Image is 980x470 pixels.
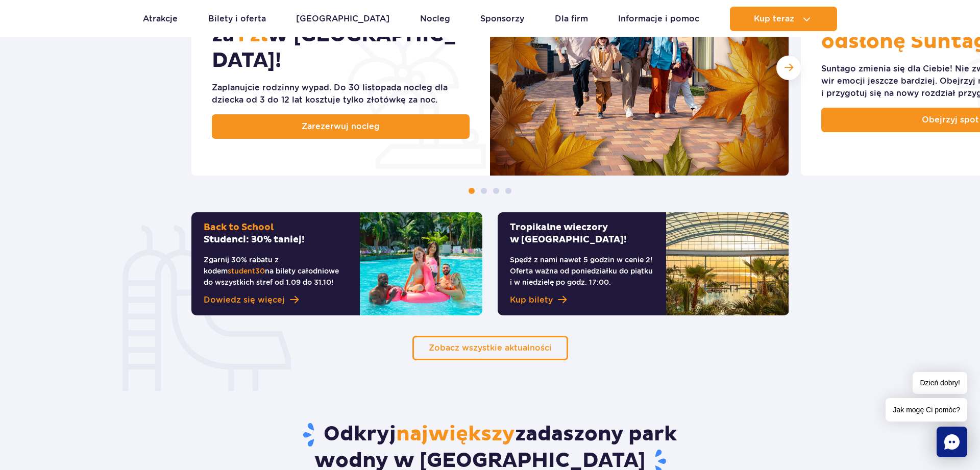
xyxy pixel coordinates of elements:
[922,114,979,126] span: Obejrzyj spot
[208,7,266,31] a: Bilety i oferta
[429,343,552,353] span: Zobacz wszystkie aktualności
[204,294,285,306] span: Dowiedz się więcej
[666,212,789,315] img: Tropikalne wieczory w&nbsp;Suntago!
[296,7,389,31] a: [GEOGRAPHIC_DATA]
[886,398,967,422] span: Jak mogę Ci pomóc?
[480,7,524,31] a: Sponsorzy
[212,82,470,106] div: Zaplanujcie rodzinny wypad. Do 30 listopada nocleg dla dziecka od 3 do 12 lat kosztuje tylko złot...
[420,7,450,31] a: Nocleg
[204,254,348,288] p: Zgarnij 30% rabatu z kodem na bilety całodniowe do wszystkich stref od 1.09 do 31.10!
[302,120,380,133] span: Zarezerwuj nocleg
[204,294,348,306] a: Dowiedz się więcej
[913,372,967,394] span: Dzień dobry!
[618,7,699,31] a: Informacje i pomoc
[555,7,588,31] a: Dla firm
[122,225,291,391] img: zjeżdżalnia
[510,254,654,288] p: Spędź z nami nawet 5 godzin w cenie 2! Oferta ważna od poniedziałku do piątku i w niedzielę po go...
[143,7,178,31] a: Atrakcje
[776,56,801,80] div: Następny slajd
[730,7,837,31] button: Kup teraz
[396,422,515,447] span: największy
[937,427,967,457] div: Chat
[360,212,482,315] img: Back to SchoolStudenci: 30% taniej!
[754,14,794,23] span: Kup teraz
[510,221,654,246] h2: Tropikalne wieczory w [GEOGRAPHIC_DATA]!
[228,267,265,275] span: student30
[212,114,470,139] a: Zarezerwuj nocleg
[204,221,348,246] h2: Studenci: 30% taniej!
[204,221,274,233] span: Back to School
[510,294,553,306] span: Kup bilety
[510,294,654,306] a: Kup bilety
[412,336,568,360] a: Zobacz wszystkie aktualności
